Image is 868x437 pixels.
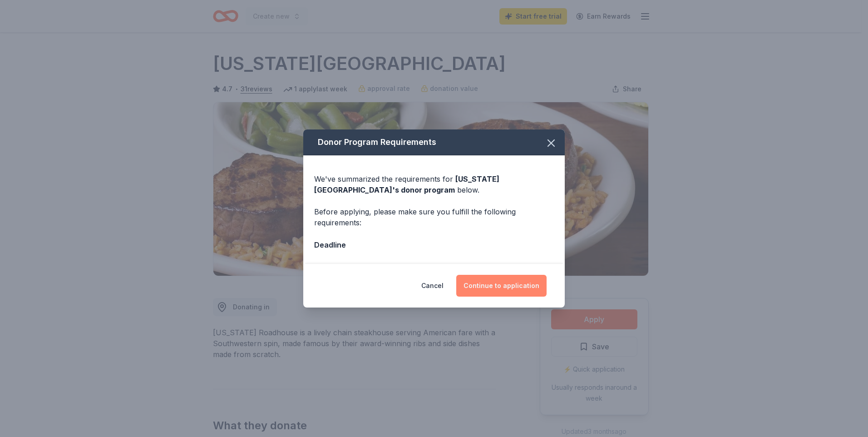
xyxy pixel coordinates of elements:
[314,174,554,195] div: We've summarized the requirements for below.
[303,129,565,155] div: Donor Program Requirements
[421,275,444,297] button: Cancel
[314,206,554,228] div: Before applying, please make sure you fulfill the following requirements:
[314,239,554,251] div: Deadline
[456,275,547,297] button: Continue to application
